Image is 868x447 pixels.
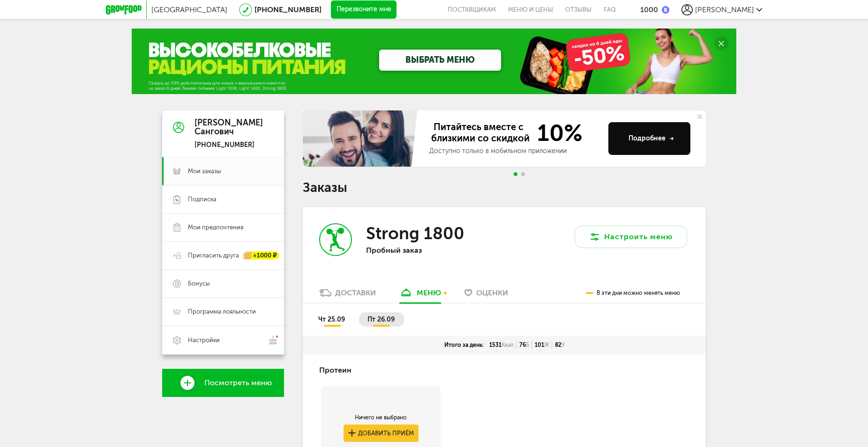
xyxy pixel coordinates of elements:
[640,5,658,14] div: 1000
[188,251,239,260] span: Пригласить друга
[575,226,687,248] button: Настроить меню
[188,308,256,316] span: Программа лояльности
[367,315,395,323] span: пт 26.09
[162,270,284,298] a: Бонусы
[366,246,488,255] p: Пробный заказ
[344,414,419,421] div: Ничего не выбрано
[244,252,279,260] div: +1000 ₽
[314,288,381,303] a: Доставки
[526,342,529,348] span: Б
[476,288,508,297] span: Оценки
[516,341,532,349] div: 76
[188,195,217,204] span: Подписка
[344,425,419,442] button: Добавить приём
[561,342,565,348] span: У
[162,185,284,213] a: Подписка
[188,279,210,288] span: Бонусы
[486,341,516,349] div: 1531
[188,336,220,344] span: Настройки
[629,134,674,143] div: Подробнее
[544,342,549,348] span: Ж
[188,167,221,176] span: Мои заказы
[514,172,517,176] span: Go to slide 1
[162,242,284,270] a: Пригласить друга +1000 ₽
[162,369,284,397] a: Посмотреть меню
[162,213,284,242] a: Мои предпочтения
[429,147,601,156] div: Доступно только в мобильном приложении
[162,157,284,185] a: Мои заказы
[151,5,227,14] span: [GEOGRAPHIC_DATA]
[441,341,486,349] div: Итого за день:
[552,341,568,349] div: 82
[695,5,754,14] span: [PERSON_NAME]
[318,315,345,323] span: чт 25.09
[254,5,322,14] a: [PHONE_NUMBER]
[303,110,420,167] img: family-banner.579af9d.jpg
[460,288,513,303] a: Оценки
[204,379,272,387] span: Посмотреть меню
[531,121,583,145] span: 10%
[662,6,669,14] img: bonus_b.cdccf46.png
[303,182,706,194] h1: Заказы
[608,122,690,155] button: Подробнее
[521,172,525,176] span: Go to slide 2
[195,118,263,137] div: [PERSON_NAME] Сангович
[532,341,552,349] div: 101
[417,288,441,297] div: меню
[331,0,397,19] button: Перезвоните мне
[162,326,284,354] a: Настройки
[335,288,376,297] div: Доставки
[195,141,263,149] div: [PHONE_NUMBER]
[319,361,352,379] h4: Протеин
[586,284,680,303] div: В эти дни можно менять меню
[395,288,446,303] a: меню
[379,50,501,71] a: ВЫБРАТЬ МЕНЮ
[429,121,531,145] span: Питайтесь вместе с близкими со скидкой
[501,342,514,348] span: Ккал
[366,223,464,243] h3: Strong 1800
[188,223,243,232] span: Мои предпочтения
[162,298,284,326] a: Программа лояльности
